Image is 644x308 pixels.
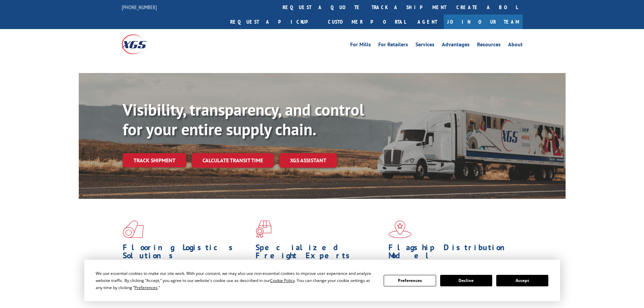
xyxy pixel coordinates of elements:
[411,15,444,29] a: Agent
[256,243,383,263] h1: Specialized Freight Experts
[508,42,523,49] a: About
[84,260,560,301] div: Cookie Consent Prompt
[415,42,434,49] a: Services
[440,275,492,286] button: Decline
[388,220,412,238] img: xgs-icon-flagship-distribution-model-red
[496,275,548,286] button: Accept
[122,4,157,10] a: [PHONE_NUMBER]
[378,42,408,49] a: For Retailers
[225,15,323,29] a: Request a pickup
[135,285,158,290] span: Preferences
[123,243,251,263] h1: Flooring Logistics Solutions
[256,220,271,238] img: xgs-icon-focused-on-flooring-red
[270,278,295,283] span: Cookie Policy
[323,15,411,29] a: Customer Portal
[123,220,144,238] img: xgs-icon-total-supply-chain-intelligence-red
[192,153,274,168] a: Calculate transit time
[384,275,436,286] button: Preferences
[123,99,364,140] b: Visibility, transparency, and control for your entire supply chain.
[388,243,516,263] h1: Flagship Distribution Model
[96,270,376,291] div: We use essential cookies to make our site work. With your consent, we may also use non-essential ...
[350,42,371,49] a: For Mills
[279,153,337,168] a: XGS ASSISTANT
[477,42,501,49] a: Resources
[442,42,470,49] a: Advantages
[123,153,186,167] a: Track shipment
[444,15,523,29] a: Join Our Team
